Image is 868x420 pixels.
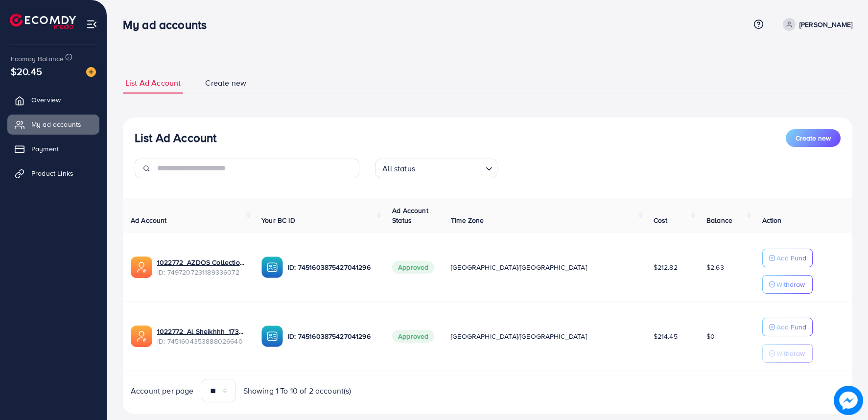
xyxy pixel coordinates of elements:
[762,215,782,225] span: Action
[7,90,99,110] a: Overview
[762,275,813,294] button: Withdraw
[157,257,246,278] div: <span class='underline'>1022772_AZDOS Collection_1745579844679</span></br>7497207231189336072
[796,133,831,143] span: Create new
[157,327,246,336] a: 1022772_Al Sheikhhh_1734961839838
[31,144,59,154] span: Payment
[654,331,678,341] span: $214.45
[706,215,732,225] span: Balance
[288,261,376,273] p: ID: 7451603875427041296
[31,95,61,105] span: Overview
[762,318,813,336] button: Add Fund
[261,326,283,347] img: ic-ba-acc.ded83a64.svg
[243,385,352,397] span: Showing 1 To 10 of 2 account(s)
[135,131,216,145] h3: List Ad Account
[131,326,152,347] img: ic-ads-acc.e4c84228.svg
[451,215,484,225] span: Time Zone
[123,18,214,32] h3: My ad accounts
[776,348,805,359] p: Withdraw
[418,160,482,176] input: Search for option
[392,261,434,274] span: Approved
[392,206,428,225] span: Ad Account Status
[779,18,852,31] a: [PERSON_NAME]
[157,336,246,346] span: ID: 7451604353888026640
[261,257,283,278] img: ic-ba-acc.ded83a64.svg
[654,262,678,272] span: $212.82
[7,139,99,159] a: Payment
[11,54,64,64] span: Ecomdy Balance
[776,252,806,264] p: Add Fund
[131,385,194,397] span: Account per page
[706,262,724,272] span: $2.63
[7,163,99,183] a: Product Links
[31,168,73,178] span: Product Links
[125,77,181,89] span: List Ad Account
[31,119,81,129] span: My ad accounts
[131,215,167,225] span: Ad Account
[762,249,813,267] button: Add Fund
[776,279,805,290] p: Withdraw
[776,321,806,333] p: Add Fund
[834,386,863,415] img: image
[375,159,497,178] div: Search for option
[762,344,813,363] button: Withdraw
[392,330,434,343] span: Approved
[131,257,152,278] img: ic-ads-acc.e4c84228.svg
[261,215,295,225] span: Your BC ID
[86,67,96,77] img: image
[11,64,42,78] span: $20.45
[451,331,587,341] span: [GEOGRAPHIC_DATA]/[GEOGRAPHIC_DATA]
[157,257,246,267] a: 1022772_AZDOS Collection_1745579844679
[451,262,587,272] span: [GEOGRAPHIC_DATA]/[GEOGRAPHIC_DATA]
[157,267,246,277] span: ID: 7497207231189336072
[380,162,417,176] span: All status
[157,327,246,347] div: <span class='underline'>1022772_Al Sheikhhh_1734961839838</span></br>7451604353888026640
[654,215,668,225] span: Cost
[205,77,246,89] span: Create new
[799,19,852,30] p: [PERSON_NAME]
[7,115,99,134] a: My ad accounts
[86,19,97,30] img: menu
[288,330,376,342] p: ID: 7451603875427041296
[786,129,841,147] button: Create new
[10,14,76,29] img: logo
[706,331,715,341] span: $0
